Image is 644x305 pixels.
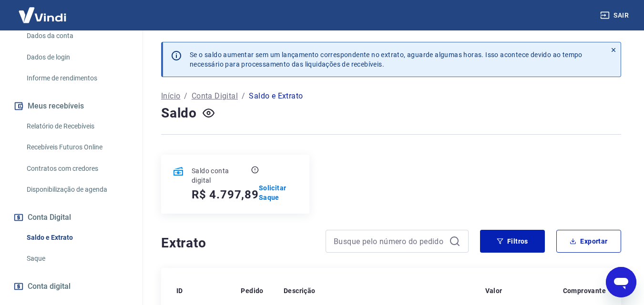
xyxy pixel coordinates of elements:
p: / [242,90,245,102]
span: Conta digital [28,280,71,293]
a: Saque [23,249,131,268]
h5: R$ 4.797,89 [192,187,259,202]
a: Contratos com credores [23,159,131,178]
a: Dados da conta [23,26,131,46]
button: Conta Digital [11,207,131,228]
p: / [184,90,187,102]
button: Exportar [556,230,621,253]
input: Busque pelo número do pedido [334,234,445,248]
p: Se o saldo aumentar sem um lançamento correspondente no extrato, aguarde algumas horas. Isso acon... [190,50,583,69]
button: Meus recebíveis [11,96,131,117]
img: Vindi [11,0,73,30]
a: Dados de login [23,48,131,67]
a: Saldo e Extrato [23,228,131,247]
p: Valor [485,286,502,295]
p: ID [176,286,183,295]
a: Solicitar Saque [259,183,298,202]
iframe: Botão para abrir a janela de mensagens [606,267,636,297]
a: Recebíveis Futuros Online [23,138,131,157]
p: Descrição [284,286,316,295]
p: Saldo e Extrato [249,90,303,102]
a: Relatório de Recebíveis [23,117,131,136]
a: Início [161,90,180,102]
p: Saldo conta digital [192,166,249,185]
p: Pedido [241,286,263,295]
p: Comprovante [563,286,606,295]
a: Informe de rendimentos [23,69,131,88]
a: Conta digital [11,276,131,297]
button: Filtros [480,230,545,253]
button: Sair [598,7,633,24]
a: Conta Digital [192,90,238,102]
h4: Saldo [161,104,197,123]
h4: Extrato [161,234,314,253]
a: Disponibilização de agenda [23,180,131,199]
